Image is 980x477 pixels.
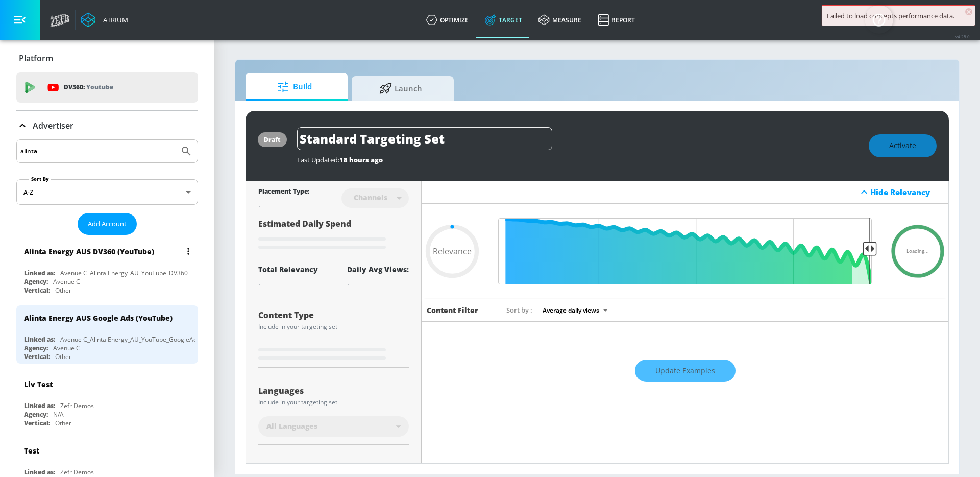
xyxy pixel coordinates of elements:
[433,247,472,255] span: Relevance
[427,305,478,315] h6: Content Filter
[16,305,198,364] div: Alinta Energy AUS Google Ads (YouTube)Linked as:Avenue C_Alinta Energy_AU_YouTube_GoogleAdsAgency...
[258,399,409,406] div: Include in your targeting set
[16,72,198,103] div: DV360: Youtube
[29,176,51,182] label: Sort By
[24,269,55,277] div: Linked as:
[530,2,590,38] a: measure
[906,249,929,254] span: Loading...
[537,303,611,317] div: Average daily views
[955,34,970,39] span: v 4.28.0
[965,8,972,15] span: ×
[297,155,859,164] div: Last Updated:
[256,75,333,99] span: Build
[64,82,113,93] p: DV360:
[16,239,198,297] div: Alinta Energy AUS DV360 (YouTube)Linked as:Avenue C_Alinta Energy_AU_YouTube_DV360Agency:Avenue C...
[264,135,281,144] div: draft
[19,53,53,64] p: Platform
[60,468,94,476] div: Zefr Demos
[24,446,39,456] div: Test
[53,344,80,352] div: Avenue C
[60,401,94,410] div: Zefr Demos
[16,179,198,205] div: A-Z
[422,181,948,204] div: Hide Relevancy
[55,352,71,361] div: Other
[258,218,351,229] span: Estimated Daily Spend
[16,44,198,73] div: Platform
[16,372,198,430] div: Liv TestLinked as:Zefr DemosAgency:N/AVertical:Other
[86,82,113,92] p: Youtube
[258,218,409,252] div: Estimated Daily Spend
[258,416,409,437] div: All Languages
[258,311,409,319] div: Content Type
[418,2,477,38] a: optimize
[870,187,943,197] div: Hide Relevancy
[24,468,55,476] div: Linked as:
[24,410,48,419] div: Agency:
[590,2,643,38] a: Report
[506,305,532,315] span: Sort by
[88,218,127,230] span: Add Account
[33,120,73,131] p: Advertiser
[347,265,409,274] div: Daily Avg Views:
[258,324,409,330] div: Include in your targeting set
[53,277,80,286] div: Avenue C
[60,269,188,277] div: Avenue C_Alinta Energy_AU_YouTube_DV360
[24,335,55,344] div: Linked as:
[258,387,409,395] div: Languages
[60,335,200,344] div: Avenue C_Alinta Energy_AU_YouTube_GoogleAds
[24,313,173,323] div: Alinta Energy AUS Google Ads (YouTube)
[99,15,128,25] div: Atrium
[339,155,383,164] span: 18 hours ago
[493,218,877,284] input: Final Threshold
[258,187,309,198] div: Placement Type:
[20,145,175,158] input: Search by name
[477,2,530,38] a: Target
[24,344,48,352] div: Agency:
[16,111,198,140] div: Advertiser
[81,12,128,28] a: Atrium
[24,352,50,361] div: Vertical:
[266,421,317,432] span: All Languages
[24,419,50,427] div: Vertical:
[55,286,71,295] div: Other
[24,247,154,256] div: Alinta Energy AUS DV360 (YouTube)
[24,277,48,286] div: Agency:
[24,286,50,295] div: Vertical:
[175,140,198,162] button: Submit Search
[362,76,439,101] span: Launch
[78,213,137,235] button: Add Account
[24,379,53,389] div: Liv Test
[24,401,55,410] div: Linked as:
[865,5,893,34] button: Open Resource Center
[55,419,71,427] div: Other
[53,410,64,419] div: N/A
[349,193,393,202] div: Channels
[827,11,970,20] div: Failed to load concepts performance data.
[258,265,318,274] div: Total Relevancy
